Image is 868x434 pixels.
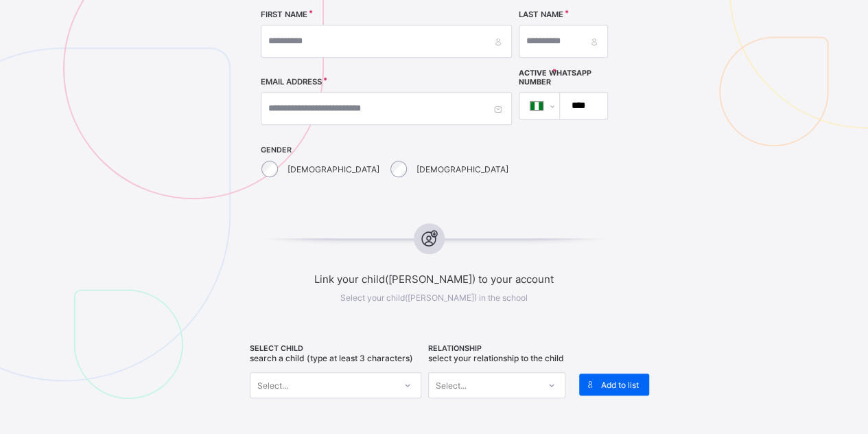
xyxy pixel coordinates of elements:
span: GENDER [261,146,512,155]
span: Select your child([PERSON_NAME]) in the school [340,293,528,303]
label: [DEMOGRAPHIC_DATA] [288,164,379,174]
span: Select your relationship to the child [428,353,564,363]
span: Search a child (type at least 3 characters) [250,353,413,363]
span: Link your child([PERSON_NAME]) to your account [217,273,651,286]
label: EMAIL ADDRESS [261,77,322,87]
div: Select... [257,372,288,398]
label: FIRST NAME [261,10,307,19]
span: SELECT CHILD [250,344,421,353]
span: Add to list [601,380,639,390]
label: [DEMOGRAPHIC_DATA] [417,164,508,174]
div: Select... [436,372,467,398]
span: RELATIONSHIP [428,344,565,353]
label: Active WhatsApp Number [519,69,608,87]
label: LAST NAME [519,10,563,19]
